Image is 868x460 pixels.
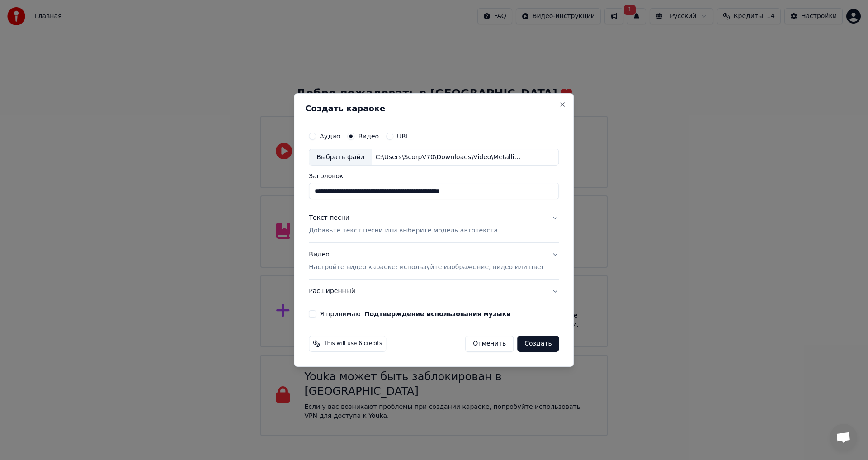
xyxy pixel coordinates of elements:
div: C:\Users\ScorpV70\Downloads\Video\Metallica - Nothing Else Matters (Cover by Radio Tapok).mp4 [372,153,525,162]
button: Создать [517,336,559,352]
label: Аудио [320,133,340,139]
button: Расширенный [309,280,559,303]
button: ВидеоНастройте видео караоке: используйте изображение, видео или цвет [309,243,559,280]
label: Видео [358,133,379,139]
span: This will use 6 credits [324,340,382,347]
button: Отменить [465,336,514,352]
h2: Создать караоке [305,104,562,113]
div: Текст песни [309,214,349,223]
label: Заголовок [309,173,559,180]
div: Видео [309,251,544,272]
label: Я принимаю [320,311,511,317]
p: Добавьте текст песни или выберите модель автотекста [309,227,498,236]
div: Выбрать файл [309,149,372,166]
button: Я принимаю [364,311,511,317]
button: Текст песниДобавьте текст песни или выберите модель автотекста [309,207,559,243]
label: URL [397,133,410,139]
p: Настройте видео караоке: используйте изображение, видео или цвет [309,263,544,272]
